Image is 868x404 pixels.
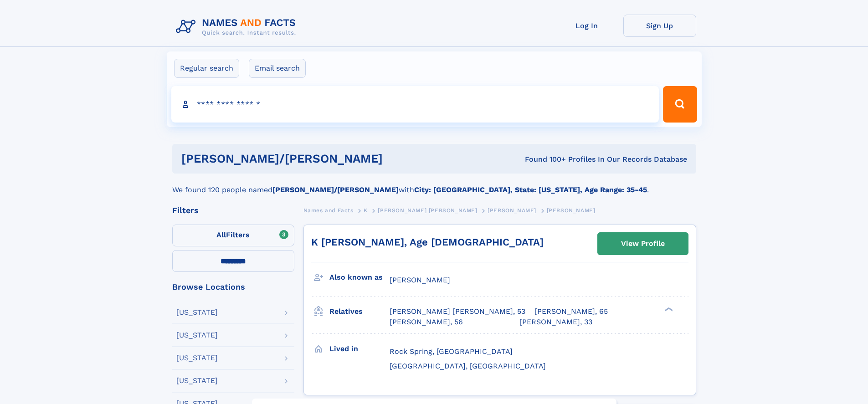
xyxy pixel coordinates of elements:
[534,307,608,317] a: [PERSON_NAME], 65
[390,347,513,356] span: Rock Spring, [GEOGRAPHIC_DATA]
[364,205,368,216] a: K
[329,341,390,357] h3: Lived in
[364,207,368,214] span: K
[623,15,696,37] a: Sign Up
[176,354,218,362] div: [US_STATE]
[181,153,454,164] h1: [PERSON_NAME]/[PERSON_NAME]
[488,205,536,216] a: [PERSON_NAME]
[172,206,294,215] div: Filters
[311,236,544,248] a: K [PERSON_NAME], Age [DEMOGRAPHIC_DATA]
[249,59,306,78] label: Email search
[378,205,477,216] a: [PERSON_NAME] [PERSON_NAME]
[329,270,390,285] h3: Also known as
[390,276,450,284] span: [PERSON_NAME]
[547,207,596,214] span: [PERSON_NAME]
[171,86,659,123] input: search input
[176,309,218,316] div: [US_STATE]
[390,362,546,370] span: [GEOGRAPHIC_DATA], [GEOGRAPHIC_DATA]
[378,207,477,214] span: [PERSON_NAME] [PERSON_NAME]
[172,15,303,39] img: Logo Names and Facts
[390,307,525,317] a: [PERSON_NAME] [PERSON_NAME], 53
[174,59,239,78] label: Regular search
[598,233,688,255] a: View Profile
[272,185,399,194] b: [PERSON_NAME]/[PERSON_NAME]
[454,154,687,164] div: Found 100+ Profiles In Our Records Database
[390,317,463,327] a: [PERSON_NAME], 56
[414,185,647,194] b: City: [GEOGRAPHIC_DATA], State: [US_STATE], Age Range: 35-45
[663,307,673,312] div: ❯
[663,86,697,123] button: Search Button
[303,205,354,216] a: Names and Facts
[550,15,623,37] a: Log In
[216,230,226,239] span: All
[176,377,218,384] div: [US_STATE]
[172,225,294,246] label: Filters
[172,174,696,195] div: We found 120 people named with .
[519,317,592,327] a: [PERSON_NAME], 33
[176,332,218,339] div: [US_STATE]
[488,207,536,214] span: [PERSON_NAME]
[329,304,390,319] h3: Relatives
[621,233,665,254] div: View Profile
[172,283,294,291] div: Browse Locations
